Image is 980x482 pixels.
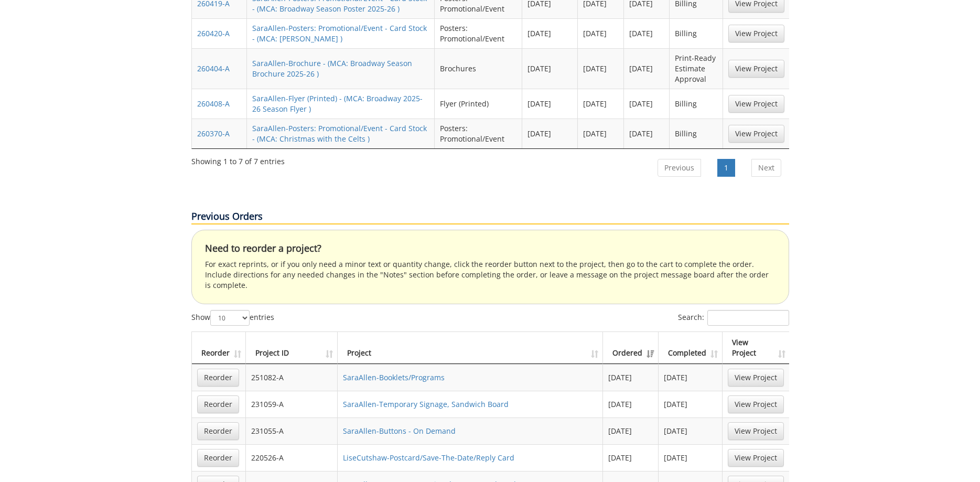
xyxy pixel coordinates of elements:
[197,449,239,467] a: Reorder
[728,60,784,78] a: View Project
[522,119,578,148] td: [DATE]
[728,422,784,440] a: View Project
[678,310,789,326] label: Search:
[435,48,522,89] td: Brochures
[707,310,789,326] input: Search:
[603,444,659,471] td: [DATE]
[723,332,789,364] th: View Project: activate to sort column ascending
[435,119,522,148] td: Posters: Promotional/Event
[210,310,250,326] select: Showentries
[197,369,239,387] a: Reorder
[246,332,338,364] th: Project ID: activate to sort column ascending
[338,332,603,364] th: Project: activate to sort column ascending
[659,332,723,364] th: Completed: activate to sort column ascending
[252,23,427,44] a: SaraAllen-Posters: Promotional/Event - Card Stock - (MCA: [PERSON_NAME] )
[728,95,784,113] a: View Project
[252,93,423,114] a: SaraAllen-Flyer (Printed) - (MCA: Broadway 2025-26 Season Flyer )
[435,89,522,119] td: Flyer (Printed)
[670,18,723,48] td: Billing
[659,364,723,391] td: [DATE]
[603,417,659,444] td: [DATE]
[197,99,230,109] a: 260408-A
[343,399,509,409] a: SaraAllen-Temporary Signage, Sandwich Board
[192,332,246,364] th: Reorder: activate to sort column ascending
[659,391,723,417] td: [DATE]
[670,119,723,148] td: Billing
[252,58,412,79] a: SaraAllen-Brochure - (MCA: Broadway Season Brochure 2025-26 )
[246,417,338,444] td: 231055-A
[670,48,723,89] td: Print-Ready Estimate Approval
[659,444,723,471] td: [DATE]
[728,25,784,42] a: View Project
[624,89,670,119] td: [DATE]
[728,395,784,413] a: View Project
[670,89,723,119] td: Billing
[659,417,723,444] td: [DATE]
[205,259,776,291] p: For exact reprints, or if you only need a minor text or quantity change, click the reorder button...
[578,119,624,148] td: [DATE]
[205,243,776,254] h4: Need to reorder a project?
[578,89,624,119] td: [DATE]
[578,48,624,89] td: [DATE]
[624,48,670,89] td: [DATE]
[197,422,239,440] a: Reorder
[246,391,338,417] td: 231059-A
[343,372,445,382] a: SaraAllen-Booklets/Programs
[252,123,427,144] a: SaraAllen-Posters: Promotional/Event - Card Stock - (MCA: Christmas with the Celts )
[728,369,784,387] a: View Project
[522,48,578,89] td: [DATE]
[343,426,456,436] a: SaraAllen-Buttons - On Demand
[728,125,784,143] a: View Project
[603,364,659,391] td: [DATE]
[603,332,659,364] th: Ordered: activate to sort column ascending
[191,310,274,326] label: Show entries
[191,210,789,224] p: Previous Orders
[246,364,338,391] td: 251082-A
[603,391,659,417] td: [DATE]
[717,159,735,177] a: 1
[658,159,701,177] a: Previous
[522,89,578,119] td: [DATE]
[624,119,670,148] td: [DATE]
[578,18,624,48] td: [DATE]
[728,449,784,467] a: View Project
[246,444,338,471] td: 220526-A
[343,453,514,463] a: LiseCutshaw-Postcard/Save-The-Date/Reply Card
[191,152,285,167] div: Showing 1 to 7 of 7 entries
[197,395,239,413] a: Reorder
[751,159,781,177] a: Next
[624,18,670,48] td: [DATE]
[197,63,230,73] a: 260404-A
[197,128,230,138] a: 260370-A
[435,18,522,48] td: Posters: Promotional/Event
[197,28,230,38] a: 260420-A
[522,18,578,48] td: [DATE]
